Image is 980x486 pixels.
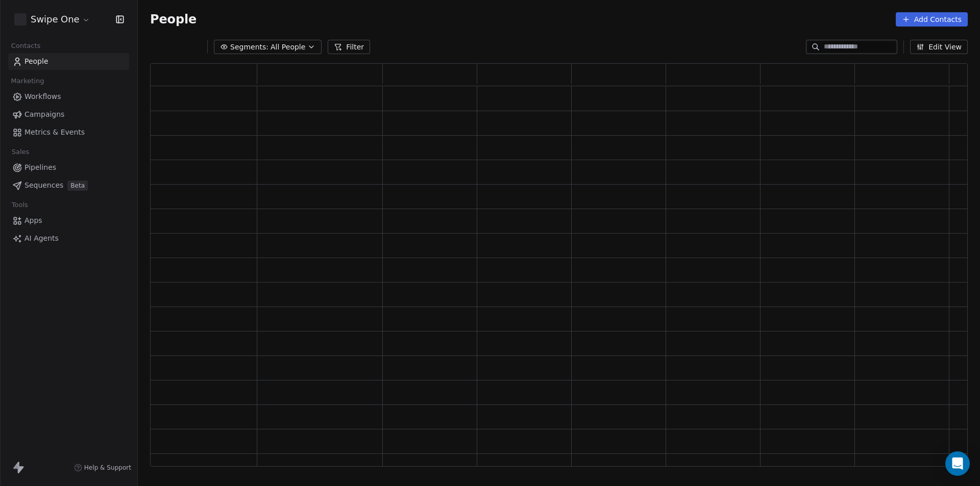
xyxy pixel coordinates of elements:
[84,464,131,472] span: Help & Support
[328,40,370,54] button: Filter
[24,109,64,120] span: Campaigns
[8,53,129,70] a: People
[74,464,131,472] a: Help & Support
[8,159,129,176] a: Pipelines
[230,42,268,53] span: Segments:
[7,144,34,160] span: Sales
[24,162,56,173] span: Pipelines
[7,73,48,89] span: Marketing
[24,91,61,102] span: Workflows
[945,451,970,476] div: Open Intercom Messenger
[7,38,45,54] span: Contacts
[24,215,42,226] span: Apps
[8,230,129,247] a: AI Agents
[7,197,32,213] span: Tools
[12,11,92,28] button: Swipe One
[150,12,197,27] span: People
[8,177,129,194] a: SequencesBeta
[24,127,85,138] span: Metrics & Events
[8,124,129,141] a: Metrics & Events
[8,88,129,105] a: Workflows
[896,12,968,27] button: Add Contacts
[31,13,80,26] span: Swipe One
[24,180,63,191] span: Sequences
[271,42,305,53] span: All People
[67,181,88,191] span: Beta
[24,56,48,67] span: People
[8,106,129,123] a: Campaigns
[24,233,59,244] span: AI Agents
[8,212,129,229] a: Apps
[910,40,968,54] button: Edit View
